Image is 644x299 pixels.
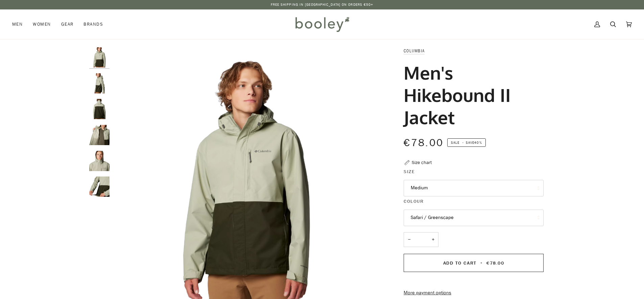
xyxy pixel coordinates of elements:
[89,99,110,119] img: Columbia Men's Hikebound II Jacket Safari / Greenscape - Booley Galway
[460,140,466,145] em: •
[33,21,51,28] span: Women
[404,232,414,247] button: −
[404,232,438,247] input: Quantity
[271,2,374,7] p: Free Shipping in [GEOGRAPHIC_DATA] on Orders €50+
[56,9,79,39] a: Gear
[89,73,110,93] img: Columbia Men's Hikebound II Jacket Safari / Greenscape - Booley Galway
[451,140,459,145] span: Sale
[12,9,28,39] a: Men
[478,260,485,266] span: •
[84,21,103,28] span: Brands
[412,159,432,166] div: Size chart
[89,125,110,145] img: Columbia Men's Hikebound II Jacket Safari / Greenscape - Booley Galway
[78,9,108,39] a: Brands
[443,260,477,266] span: Add to Cart
[404,210,544,226] button: Safari / Greenscape
[428,232,438,247] button: +
[404,254,544,272] button: Add to Cart • €78.00
[474,140,482,145] span: 40%
[404,136,444,150] span: €78.00
[404,168,415,175] span: Size
[89,151,110,171] img: Columbia Men's Hikebound II Jacket Safari / Greenscape - Booley Galway
[292,15,352,34] img: Booley
[12,21,23,28] span: Men
[404,180,544,196] button: Medium
[404,61,539,128] h1: Men's Hikebound II Jacket
[89,47,110,67] img: Columbia Men's Hikebound II Jacket Safari / Greenscape - Booley Galway
[404,198,424,205] span: Colour
[404,48,425,54] a: Columbia
[447,138,486,147] span: Save
[28,9,56,39] a: Women
[404,289,544,297] a: More payment options
[89,176,110,197] img: Columbia Men's Hikebound II Jacket Safari / Greenscape - Booley Galway
[61,21,74,28] span: Gear
[486,260,504,266] span: €78.00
